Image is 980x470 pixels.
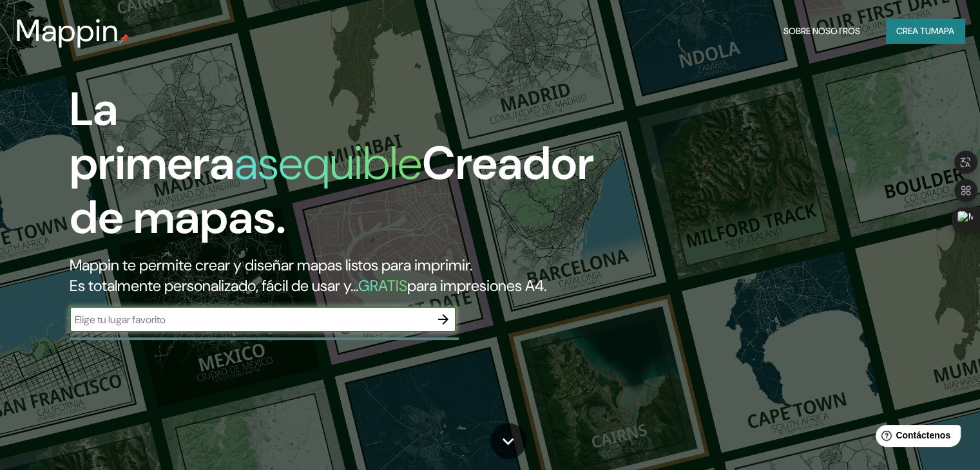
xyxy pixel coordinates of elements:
iframe: Lanzador de widgets de ayuda [865,420,966,456]
font: asequible [235,133,422,193]
font: mapa [931,25,954,37]
font: Sobre nosotros [783,25,860,37]
button: Crea tumapa [886,19,965,43]
font: Es totalmente personalizado, fácil de usar y... [70,276,358,296]
font: Mappin [15,10,119,51]
font: La primera [70,79,235,193]
input: Elige tu lugar favorito [70,312,430,327]
img: pin de mapeo [119,33,130,44]
font: GRATIS [358,276,407,296]
font: Mappin te permite crear y diseñar mapas listos para imprimir. [70,255,472,275]
font: para impresiones A4. [407,276,546,296]
button: Sobre nosotros [778,19,865,43]
font: Creador de mapas. [70,133,594,247]
font: Crea tu [896,25,931,37]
